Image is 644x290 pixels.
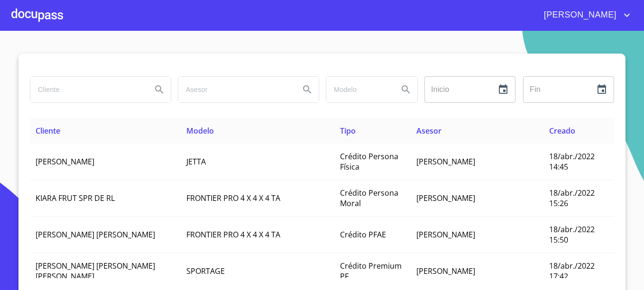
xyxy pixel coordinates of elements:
[186,156,206,167] span: JETTA
[186,126,214,136] span: Modelo
[326,77,391,102] input: search
[416,156,475,167] span: [PERSON_NAME]
[340,151,398,172] span: Crédito Persona Física
[186,266,225,276] span: SPORTAGE
[395,78,417,101] button: Search
[549,151,595,172] span: 18/abr./2022 14:45
[549,224,595,245] span: 18/abr./2022 15:50
[537,8,633,23] button: account of current user
[36,156,94,167] span: [PERSON_NAME]
[36,229,155,240] span: [PERSON_NAME] [PERSON_NAME]
[340,261,402,281] span: Crédito Premium PF
[537,8,621,23] span: [PERSON_NAME]
[549,188,595,208] span: 18/abr./2022 15:26
[340,188,398,208] span: Crédito Persona Moral
[549,126,575,136] span: Creado
[178,77,292,102] input: search
[340,229,386,240] span: Crédito PFAE
[340,126,356,136] span: Tipo
[30,77,144,102] input: search
[416,266,475,276] span: [PERSON_NAME]
[416,126,442,136] span: Asesor
[36,261,155,281] span: [PERSON_NAME] [PERSON_NAME] [PERSON_NAME]
[416,193,475,203] span: [PERSON_NAME]
[36,193,115,203] span: KIARA FRUT SPR DE RL
[186,193,280,203] span: FRONTIER PRO 4 X 4 X 4 TA
[416,229,475,240] span: [PERSON_NAME]
[296,78,319,101] button: Search
[36,126,60,136] span: Cliente
[148,78,171,101] button: Search
[549,261,595,281] span: 18/abr./2022 17:42
[186,229,280,240] span: FRONTIER PRO 4 X 4 X 4 TA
